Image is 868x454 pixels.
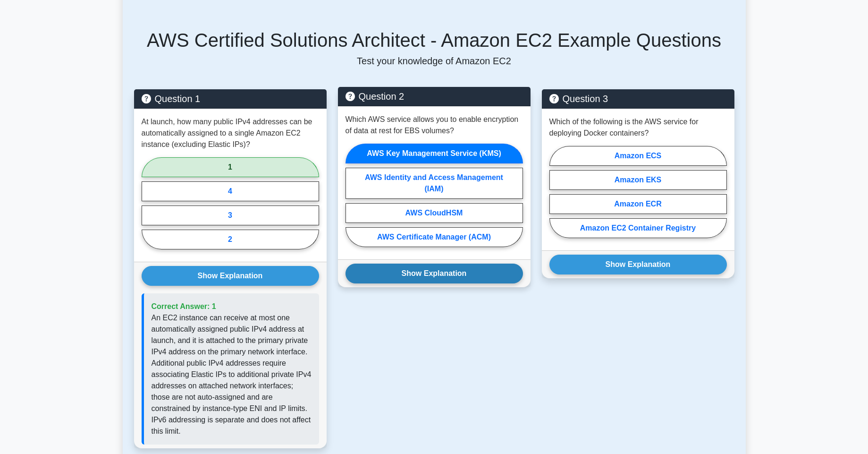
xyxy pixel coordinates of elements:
label: AWS Certificate Manager (ACM) [346,227,523,247]
label: 1 [142,157,319,177]
button: Show Explanation [549,255,727,274]
h5: AWS Certified Solutions Architect - Amazon EC2 Example Questions [134,29,734,51]
h5: Question 3 [549,93,727,104]
label: Amazon ECR [549,194,727,214]
label: 4 [142,181,319,201]
p: At launch, how many public IPv4 addresses can be automatically assigned to a single Amazon EC2 in... [142,116,319,150]
h5: Question 2 [346,91,523,102]
label: Amazon ECS [549,146,727,166]
p: Which AWS service allows you to enable encryption of data at rest for EBS volumes? [346,114,523,137]
p: Test your knowledge of Amazon EC2 [134,55,734,67]
button: Show Explanation [142,266,319,286]
label: AWS CloudHSM [346,203,523,223]
h5: Question 1 [142,93,319,104]
span: Correct Answer: 1 [152,302,216,310]
button: Show Explanation [346,264,523,283]
p: Which of the following is the AWS service for deploying Docker containers? [549,116,727,139]
label: AWS Identity and Access Management (IAM) [346,168,523,199]
label: Amazon EKS [549,170,727,190]
label: 3 [142,206,319,225]
label: 2 [142,230,319,249]
label: Amazon EC2 Container Registry [549,218,727,238]
label: AWS Key Management Service (KMS) [346,144,523,163]
p: An EC2 instance can receive at most one automatically assigned public IPv4 address at launch, and... [152,312,312,437]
